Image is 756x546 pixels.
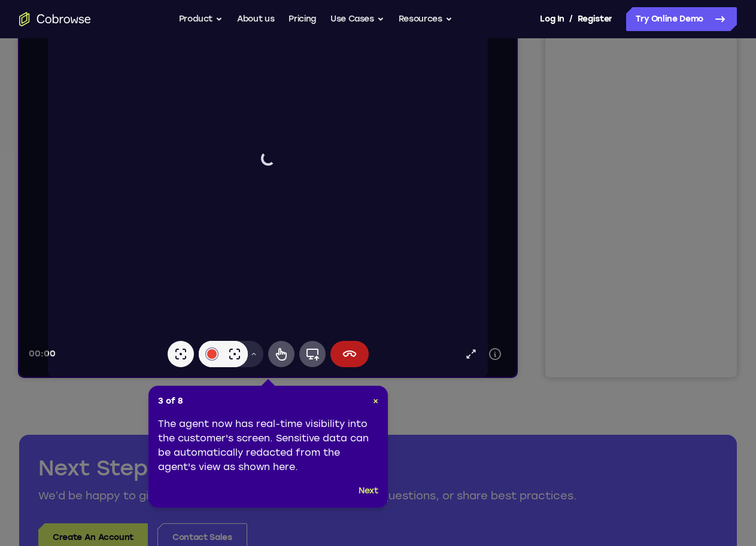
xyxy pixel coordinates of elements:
[569,12,573,26] span: /
[373,396,378,406] span: ×
[399,7,453,31] button: Resources
[179,7,223,31] button: Product
[158,395,183,407] span: 3 of 8
[289,7,316,31] a: Pricing
[330,7,384,31] button: Use Cases
[19,12,91,26] a: Go to the home page
[626,7,737,31] a: Try Online Demo
[158,417,378,474] div: The agent now has real-time visibility into the customer's screen. Sensitive data can be automati...
[237,7,274,31] a: About us
[540,7,564,31] a: Log In
[359,484,378,498] button: Next
[578,7,612,31] a: Register
[373,395,378,407] button: Close Tour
